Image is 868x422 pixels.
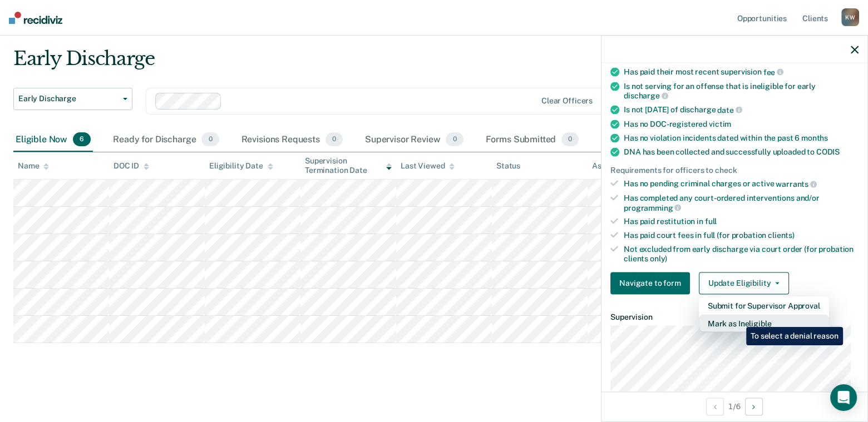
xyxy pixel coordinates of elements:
[763,67,783,76] span: fee
[706,398,724,415] button: Previous Opportunity
[601,391,867,421] div: 1 / 6
[9,12,62,24] img: Recidiviz
[401,161,455,171] div: Last Viewed
[830,384,857,411] div: Open Intercom Messenger
[446,132,463,147] span: 0
[599,128,665,152] div: Snoozed
[624,81,859,100] div: Is not serving for an offense that is ineligible for early
[484,128,581,152] div: Forms Submitted
[624,119,859,128] div: Has no DOC-registered
[561,132,579,147] span: 0
[699,296,829,314] button: Submit for Supervisor Approval
[709,119,731,128] span: victim
[610,272,690,294] button: Navigate to form
[624,193,859,212] div: Has completed any court-ordered interventions and/or
[18,161,49,171] div: Name
[305,156,392,175] div: Supervision Termination Date
[776,180,817,188] span: warrants
[816,147,840,156] span: CODIS
[592,161,644,171] div: Assigned to
[624,217,859,226] div: Has paid restitution in
[209,161,273,171] div: Eligibility Date
[496,161,520,171] div: Status
[201,132,219,147] span: 0
[699,272,789,294] button: Update Eligibility
[699,314,829,332] button: Mark as Ineligible
[624,67,859,77] div: Has paid their most recent supervision
[610,165,859,175] div: Requirements for officers to check
[541,96,593,106] div: Clear officers
[73,132,91,147] span: 6
[801,133,828,142] span: months
[624,203,681,212] span: programming
[363,128,466,152] div: Supervisor Review
[650,254,667,262] span: only)
[13,128,93,152] div: Eligible Now
[717,105,742,114] span: date
[624,147,859,156] div: DNA has been collected and successfully uploaded to
[624,105,859,115] div: Is not [DATE] of discharge
[610,272,694,294] a: Navigate to form link
[624,179,859,189] div: Has no pending criminal charges or active
[624,133,859,142] div: Has no violation incidents dated within the past 6
[745,398,763,415] button: Next Opportunity
[325,132,343,147] span: 0
[610,312,859,321] dt: Supervision
[18,94,119,103] span: Early Discharge
[114,161,149,171] div: DOC ID
[624,231,859,240] div: Has paid court fees in full (for probation
[624,245,859,264] div: Not excluded from early discharge via court order (for probation clients
[624,91,668,100] span: discharge
[239,128,345,152] div: Revisions Requests
[841,8,859,26] div: K W
[768,231,795,240] span: clients)
[111,128,221,152] div: Ready for Discharge
[13,47,664,79] div: Early Discharge
[705,217,717,226] span: full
